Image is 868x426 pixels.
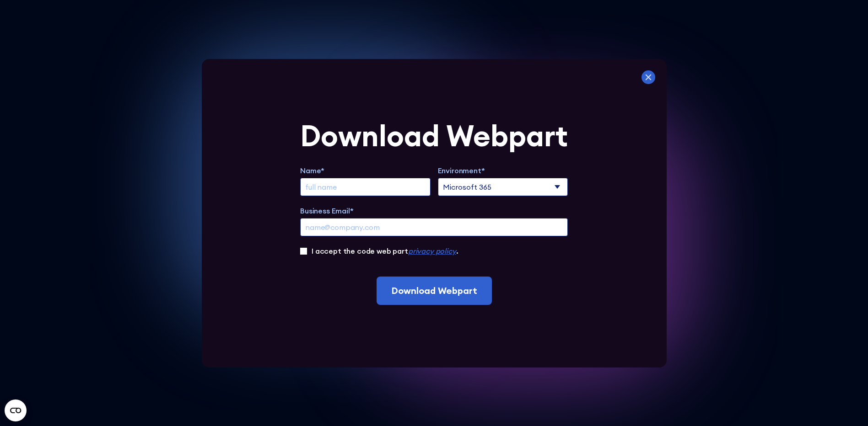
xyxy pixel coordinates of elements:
[703,320,868,426] iframe: Chat Widget
[312,245,458,256] label: I accept the code web part .
[300,165,431,176] label: Name*
[377,277,492,305] input: Download Webpart
[300,218,568,236] input: name@company.com
[300,121,568,150] div: Download Webpart
[300,205,568,216] label: Business Email*
[300,178,431,196] input: full name
[438,165,568,176] label: Environment*
[408,246,456,256] a: privacy policy
[300,121,568,305] form: Extend Trial
[5,399,27,421] button: Open CMP widget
